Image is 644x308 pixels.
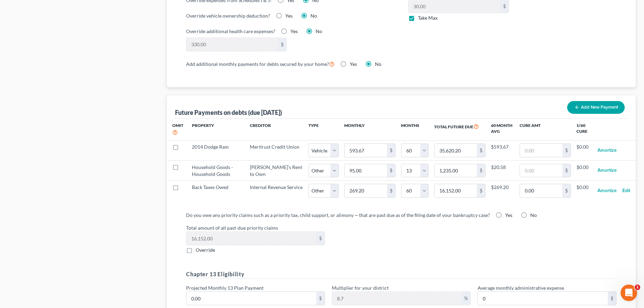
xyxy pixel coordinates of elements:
[332,292,462,305] input: 0.00
[478,292,608,305] input: 0.00
[308,119,339,140] th: Type
[316,232,325,245] div: $
[375,61,381,67] span: No
[622,184,630,198] button: Edit
[345,144,387,157] input: 0.00
[345,164,387,177] input: 0.00
[530,212,537,218] span: No
[186,211,490,219] label: Do you owe any priority claims such as a priority tax, child support, or alimony ─ that are past ...
[290,28,298,34] span: Yes
[401,119,429,140] th: Months
[186,181,244,201] td: Back Taxes Owed
[435,164,477,177] input: 0.00
[477,184,485,197] div: $
[285,13,293,19] span: Yes
[576,119,592,140] th: 1/60 Cure
[387,184,395,197] div: $
[491,119,514,140] th: 60 Month Avg
[186,119,244,140] th: Property
[167,119,186,140] th: Omit
[316,28,322,34] span: No
[514,119,576,140] th: Cure Amt
[491,181,514,201] td: $269.20
[491,140,514,160] td: $593.67
[316,292,325,305] div: $
[350,61,357,67] span: Yes
[562,184,571,197] div: $
[345,184,387,197] input: 0.00
[576,140,592,160] td: $0.00
[387,144,395,157] div: $
[576,160,592,180] td: $0.00
[435,144,477,157] input: 0.00
[520,184,562,197] input: 0.00
[310,13,317,19] span: No
[608,292,616,305] div: $
[477,144,485,157] div: $
[562,144,571,157] div: $
[175,108,282,117] div: Future Payments on debts (due [DATE])
[562,164,571,177] div: $
[418,15,438,21] span: Take Max
[196,247,215,253] span: Override
[186,160,244,180] td: Household Goods - Household Goods
[635,285,640,290] span: 1
[429,119,491,140] th: Total Future Due
[520,164,562,177] input: 0.00
[477,164,485,177] div: $
[520,144,562,157] input: 0.00
[339,119,401,140] th: Monthly
[244,119,308,140] th: Creditor
[186,60,335,68] label: Add additional monthly payments for debts secured by your home?
[186,284,264,291] label: Projected Monthly 13 Plan Payment
[186,12,270,19] label: Override vehicle ownership deduction?
[621,285,637,301] iframe: Intercom live chat
[597,164,617,178] button: Amortize
[186,232,316,245] input: 0.00
[186,28,275,35] label: Override additional health care expenses?
[186,38,278,51] input: 0.00
[478,284,564,291] label: Average monthly administrative expense
[183,224,620,231] label: Total amount of all past-due priority claims
[186,140,244,160] td: 2014 Dodge Ram
[576,181,592,201] td: $0.00
[244,140,308,160] td: Meritrust Credit Union
[491,160,514,180] td: $20.58
[387,164,395,177] div: $
[186,270,616,279] h5: Chapter 13 Eligibility
[186,292,316,305] input: 0.00
[244,181,308,201] td: Internal Revenue Service
[597,143,617,157] button: Amortize
[505,212,512,218] span: Yes
[332,284,389,291] label: Multiplier for your district
[567,101,625,114] button: Add New Payment
[597,184,617,198] button: Amortize
[278,38,286,51] div: $
[244,160,308,180] td: [PERSON_NAME]'s Rent to Own
[462,292,470,305] div: %
[435,184,477,197] input: 0.00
